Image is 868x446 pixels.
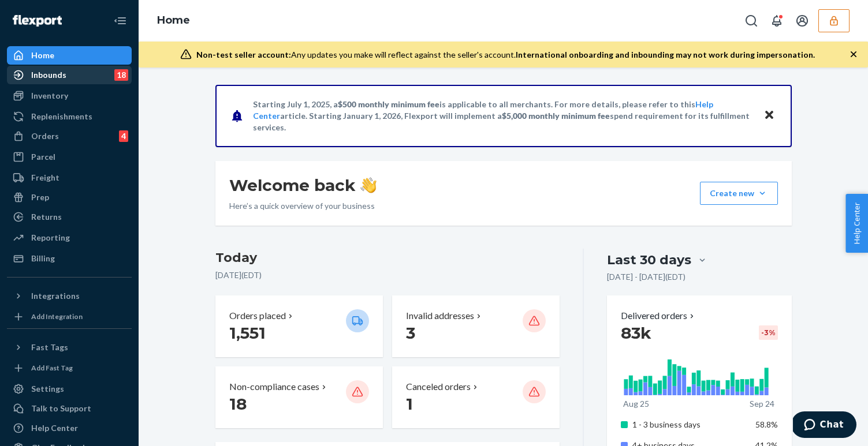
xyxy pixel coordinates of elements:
[621,323,651,343] span: 83k
[215,366,383,428] button: Non-compliance cases 18
[31,363,73,373] div: Add Fast Tag
[31,312,83,321] div: Add Integration
[502,111,610,121] span: $5,000 monthly minimum fee
[31,111,92,122] div: Replenishments
[7,208,132,226] a: Returns
[765,9,788,32] button: Open notifications
[7,228,132,247] a: Reporting
[215,295,383,357] button: Orders placed 1,551
[755,419,778,429] span: 58.8%
[157,14,190,27] a: Home
[196,50,291,59] span: Non-test seller account:
[621,309,696,323] button: Delivered orders
[607,271,686,283] p: [DATE] - [DATE] ( EDT )
[7,249,132,268] a: Billing
[119,130,128,142] div: 4
[7,127,132,145] a: Orders4
[229,175,377,196] h1: Welcome back
[791,9,814,32] button: Open account menu
[215,249,560,267] h3: Today
[7,380,132,398] a: Settings
[229,380,319,393] p: Non-compliance cases
[7,168,132,187] a: Freight
[392,366,560,428] button: Canceled orders 1
[406,380,471,393] p: Canceled orders
[148,4,199,38] ol: breadcrumbs
[7,148,132,166] a: Parcel
[229,309,286,323] p: Orders placed
[7,310,132,324] a: Add Integration
[406,309,474,323] p: Invalid addresses
[31,232,70,243] div: Reporting
[31,383,64,395] div: Settings
[750,398,774,410] p: Sep 24
[215,269,560,281] p: [DATE] ( EDT )
[31,151,55,163] div: Parcel
[13,15,62,27] img: Flexport logo
[31,403,91,414] div: Talk to Support
[31,192,49,203] div: Prep
[392,295,560,357] button: Invalid addresses 3
[845,194,868,253] button: Help Center
[623,398,649,410] p: Aug 25
[31,130,59,142] div: Orders
[7,46,132,65] a: Home
[31,253,55,264] div: Billing
[7,87,132,105] a: Inventory
[700,182,778,205] button: Create new
[229,394,247,414] span: 18
[229,200,377,212] p: Here’s a quick overview of your business
[7,188,132,207] a: Prep
[360,177,377,193] img: hand-wave emoji
[7,66,132,84] a: Inbounds18
[31,50,54,61] div: Home
[7,361,132,375] a: Add Fast Tag
[196,49,815,61] div: Any updates you make will reflect against the seller's account.
[114,69,128,81] div: 18
[229,323,266,343] span: 1,551
[793,411,856,440] iframe: Opens a widget where you can chat to one of our agents
[632,419,746,430] p: 1 - 3 business days
[7,399,132,418] button: Talk to Support
[607,251,691,269] div: Last 30 days
[109,9,132,32] button: Close Navigation
[406,394,413,414] span: 1
[31,69,66,81] div: Inbounds
[253,99,752,133] p: Starting July 1, 2025, a is applicable to all merchants. For more details, please refer to this a...
[740,9,763,32] button: Open Search Box
[31,90,68,102] div: Inventory
[31,211,62,223] div: Returns
[7,419,132,437] a: Help Center
[7,107,132,126] a: Replenishments
[31,422,78,434] div: Help Center
[31,290,80,302] div: Integrations
[338,99,439,109] span: $500 monthly minimum fee
[7,287,132,305] button: Integrations
[31,342,68,353] div: Fast Tags
[762,107,777,124] button: Close
[759,325,778,340] div: -3 %
[406,323,415,343] span: 3
[31,172,59,183] div: Freight
[516,50,815,59] span: International onboarding and inbounding may not work during impersonation.
[7,338,132,357] button: Fast Tags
